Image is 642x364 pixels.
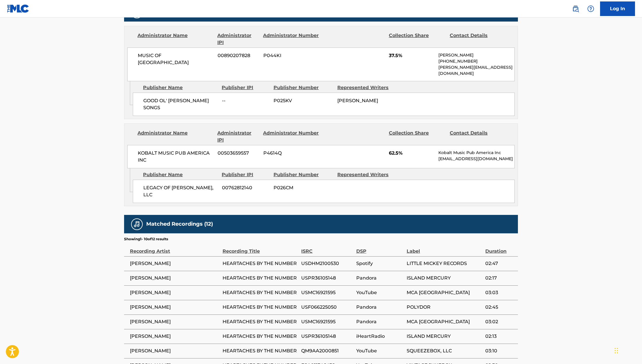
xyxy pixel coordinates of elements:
[438,58,514,64] p: [PHONE_NUMBER]
[389,52,434,59] span: 37.5%
[407,242,482,255] div: Label
[7,4,29,13] img: MLC Logo
[223,260,298,267] span: HEARTACHES BY THE NUMBER
[143,184,218,198] span: LEGACY OF [PERSON_NAME], LLC
[223,242,298,255] div: Recording Title
[389,130,445,144] div: Collection Share
[407,318,482,325] span: MCA [GEOGRAPHIC_DATA]
[485,318,515,325] span: 03:02
[222,184,269,191] span: 00762812140
[124,236,168,242] p: Showing 1 - 10 of 12 results
[485,289,515,296] span: 03:03
[615,342,618,359] div: Drag
[130,333,220,340] span: [PERSON_NAME]
[137,130,213,144] div: Administrator Name
[438,156,514,162] p: [EMAIL_ADDRESS][DOMAIN_NAME]
[274,97,333,104] span: P025KV
[572,5,579,12] img: search
[146,221,213,227] h5: Matched Recordings (12)
[137,32,213,46] div: Administrator Name
[223,347,298,354] span: HEARTACHES BY THE NUMBER
[223,275,298,282] span: HEARTACHES BY THE NUMBER
[485,347,515,354] span: 03:10
[389,150,434,157] span: 62.5%
[223,318,298,325] span: HEARTACHES BY THE NUMBER
[217,32,259,46] div: Administrator IPI
[407,275,482,282] span: ISLAND MERCURY
[130,304,220,311] span: [PERSON_NAME]
[222,97,269,104] span: --
[407,347,482,354] span: SQUEEZEBOX, LLC
[130,289,220,296] span: [PERSON_NAME]
[222,84,269,91] div: Publisher IPI
[274,84,333,91] div: Publisher Number
[337,171,397,178] div: Represented Writers
[450,32,506,46] div: Contact Details
[438,64,514,77] p: [PERSON_NAME][EMAIL_ADDRESS][DOMAIN_NAME]
[356,242,404,255] div: DSP
[133,221,140,228] img: Matched Recordings
[485,275,515,282] span: 02:17
[130,275,220,282] span: [PERSON_NAME]
[485,333,515,340] span: 02:13
[600,1,635,16] a: Log In
[356,333,404,340] span: iHeartRadio
[407,304,482,311] span: POLYDOR
[222,171,269,178] div: Publisher IPI
[301,333,353,340] span: USPR36105148
[223,333,298,340] span: HEARTACHES BY THE NUMBER
[130,242,220,255] div: Recording Artist
[485,242,515,255] div: Duration
[263,150,320,157] span: P4614Q
[218,150,259,157] span: 00503659557
[143,97,218,111] span: GOOD OL' [PERSON_NAME] SONGS
[356,304,404,311] span: Pandora
[356,275,404,282] span: Pandora
[301,242,353,255] div: ISRC
[217,130,259,144] div: Administrator IPI
[263,130,320,144] div: Administrator Number
[130,260,220,267] span: [PERSON_NAME]
[438,150,514,156] p: Kobalt Music Pub America Inc
[274,184,333,191] span: P026CM
[356,318,404,325] span: Pandora
[301,275,353,282] span: USPR36105148
[587,5,594,12] img: help
[485,260,515,267] span: 02:47
[301,318,353,325] span: USMC16921595
[337,98,378,103] span: [PERSON_NAME]
[143,84,217,91] div: Publisher Name
[356,289,404,296] span: YouTube
[485,304,515,311] span: 02:45
[389,32,445,46] div: Collection Share
[301,304,353,311] span: USF066225050
[138,52,213,66] span: MUSIC OF [GEOGRAPHIC_DATA]
[223,289,298,296] span: HEARTACHES BY THE NUMBER
[263,52,320,59] span: P044KI
[585,3,597,15] div: Help
[130,318,220,325] span: [PERSON_NAME]
[356,260,404,267] span: Spotify
[218,52,259,59] span: 00890207828
[138,150,213,164] span: KOBALT MUSIC PUB AMERICA INC
[356,347,404,354] span: YouTube
[143,171,217,178] div: Publisher Name
[337,84,397,91] div: Represented Writers
[223,304,298,311] span: HEARTACHES BY THE NUMBER
[407,260,482,267] span: LITTLE MICKEY RECORDS
[407,333,482,340] span: ISLAND MERCURY
[613,336,642,364] iframe: Chat Widget
[438,52,514,58] p: [PERSON_NAME]
[301,347,353,354] span: QM9AA2000851
[130,347,220,354] span: [PERSON_NAME]
[263,32,320,46] div: Administrator Number
[301,260,353,267] span: USDHM2100530
[407,289,482,296] span: MCA [GEOGRAPHIC_DATA]
[301,289,353,296] span: USMC16921595
[570,3,581,15] a: Public Search
[274,171,333,178] div: Publisher Number
[450,130,506,144] div: Contact Details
